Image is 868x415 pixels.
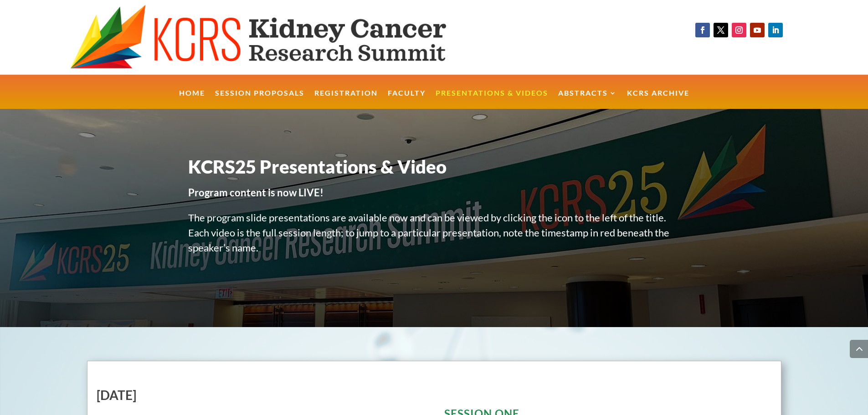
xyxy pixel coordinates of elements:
img: KCRS generic logo wide [70,5,492,70]
a: Follow on Facebook [695,23,710,37]
a: Session Proposals [215,90,304,109]
a: Home [179,90,205,109]
span: KCRS25 Presentations & Video [188,156,447,178]
p: The program slide presentations are available now and can be viewed by clicking the icon to the l... [188,210,680,265]
a: Faculty [388,90,426,109]
strong: Program content is now LIVE! [188,186,324,199]
a: Follow on X [714,23,728,37]
a: Registration [314,90,378,109]
a: KCRS Archive [627,90,689,109]
a: Follow on Instagram [732,23,746,37]
a: Follow on LinkedIn [768,23,783,37]
a: Presentations & Videos [436,90,548,109]
a: Abstracts [558,90,617,109]
h2: [DATE] [97,389,424,406]
a: Follow on Youtube [750,23,765,37]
